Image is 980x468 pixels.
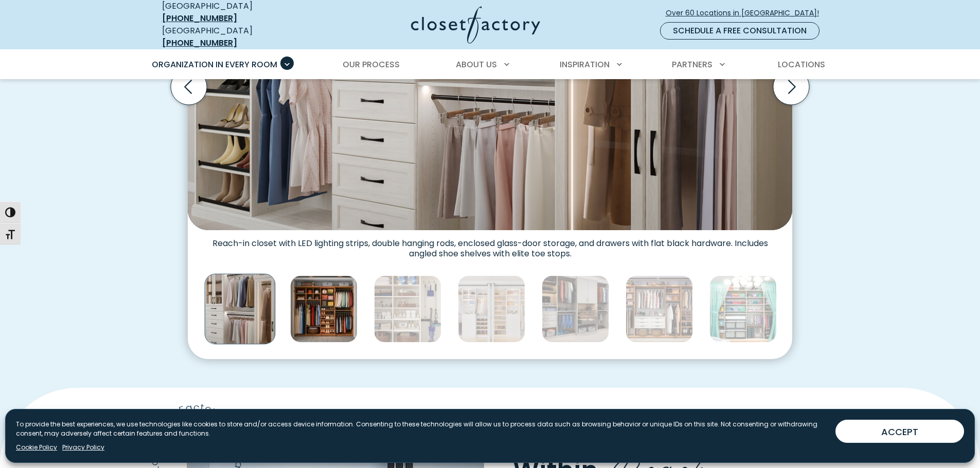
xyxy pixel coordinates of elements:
a: Schedule a Free Consultation [660,22,819,40]
img: Reach-in closet with open shoe shelving, fabric organizers, purse storage [290,275,358,343]
a: [PHONE_NUMBER] [162,37,237,49]
span: Locations [778,59,825,70]
span: Partners [672,59,712,70]
div: [GEOGRAPHIC_DATA] [162,25,311,49]
img: Reach-in closet with elegant white wood cabinetry, LED lighting, and pull-out shoe storage and do... [205,273,276,344]
a: Over 60 Locations in [GEOGRAPHIC_DATA]! [665,4,828,22]
img: Dual-tone reach-in closet system in Tea for Two with White Chocolate drawers with black hardware.... [626,275,693,343]
span: Our Process [343,59,400,70]
img: Double hanging, open shelves, and angled shoe racks bring structure to this symmetrical reach-in ... [458,275,525,343]
button: Previous slide [167,65,211,109]
span: Organization in Every Room [152,59,277,70]
img: Closet Factory Logo [411,6,540,44]
button: ACCEPT [835,420,964,443]
span: Inspiration [560,59,610,70]
a: [PHONE_NUMBER] [162,12,237,24]
img: Custom reach-in closet with pant hangers, custom cabinets and drawers [542,275,609,343]
img: Children's closet with double handing rods and quilted fabric pull-out baskets. [709,275,777,343]
span: Over 60 Locations in [GEOGRAPHIC_DATA]! [666,8,827,18]
span: About Us [456,59,497,70]
nav: Primary Menu [145,50,836,79]
a: Cookie Policy [16,443,57,452]
a: Privacy Policy [62,443,104,452]
button: Next slide [769,65,813,109]
p: To provide the best experiences, we use technologies like cookies to store and/or access device i... [16,420,827,438]
figcaption: Reach-in closet with LED lighting strips, double hanging rods, enclosed glass-door storage, and d... [188,230,792,259]
img: Organized linen and utility closet featuring rolled towels, labeled baskets, and mounted cleaning... [374,275,441,343]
